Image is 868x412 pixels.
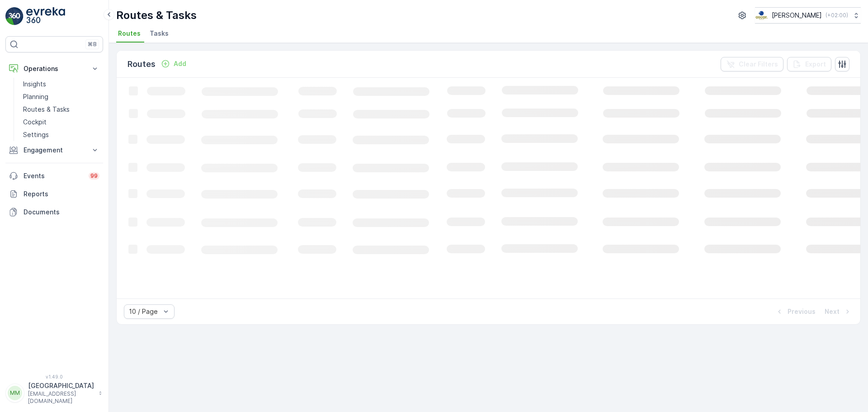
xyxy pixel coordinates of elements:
button: Operations [5,60,103,78]
button: Previous [774,306,816,317]
p: Previous [788,307,816,316]
p: Clear Filters [739,60,778,69]
a: Events99 [5,167,103,185]
p: Routes & Tasks [23,105,70,114]
p: [EMAIL_ADDRESS][DOMAIN_NAME] [28,390,94,405]
p: Cockpit [23,118,47,127]
p: Routes & Tasks [116,8,197,23]
img: logo_light-DOdMpM7g.png [26,7,65,25]
p: Insights [23,80,46,89]
a: Documents [5,203,103,221]
a: Reports [5,185,103,203]
span: v 1.49.0 [5,374,103,379]
a: Insights [19,78,103,90]
button: Engagement [5,141,103,159]
p: Export [805,60,826,69]
button: Add [157,58,190,69]
a: Cockpit [19,116,103,128]
button: Export [787,57,831,71]
p: Routes [127,58,156,71]
span: Tasks [150,29,169,38]
p: 99 [90,172,98,180]
a: Settings [19,128,103,141]
button: Next [824,306,853,317]
p: Operations [24,64,85,73]
p: Settings [23,130,49,139]
button: Clear Filters [721,57,783,71]
p: Reports [24,189,99,199]
img: logo [5,7,24,25]
a: Routes & Tasks [19,103,103,116]
p: Documents [24,208,99,217]
p: [PERSON_NAME] [772,11,822,20]
button: MM[GEOGRAPHIC_DATA][EMAIL_ADDRESS][DOMAIN_NAME] [5,381,103,405]
span: Routes [118,29,141,38]
p: Events [24,171,83,180]
p: [GEOGRAPHIC_DATA] [28,381,94,390]
button: [PERSON_NAME](+02:00) [755,7,861,24]
p: Add [174,59,186,68]
a: Planning [19,90,103,103]
img: basis-logo_rgb2x.png [755,10,768,20]
p: Next [825,307,840,316]
p: ⌘B [88,41,97,48]
p: ( +02:00 ) [826,12,848,19]
div: MM [8,386,22,400]
p: Engagement [24,146,85,155]
p: Planning [23,92,48,101]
